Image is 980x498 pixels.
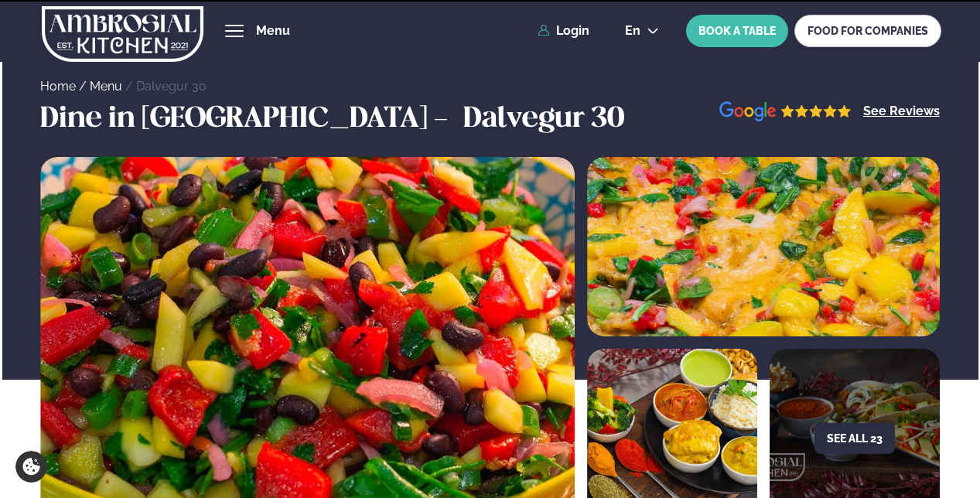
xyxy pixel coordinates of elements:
h3: Dalvegur 30 [463,101,624,138]
span: / [79,79,90,94]
button: BOOK A TABLE [686,15,788,47]
a: Menu [90,79,122,94]
img: image alt [719,101,852,122]
h3: Dine in [GEOGRAPHIC_DATA] - [40,101,456,138]
a: See Reviews [863,105,940,118]
a: Login [538,24,589,38]
button: See all 23 [814,423,895,454]
a: FOOD FOR COMPANIES [794,15,941,47]
a: Dalvegur 30 [136,79,207,94]
button: hamburger [225,22,244,40]
img: logo [42,2,203,66]
img: image alt [587,157,939,336]
button: en [613,25,671,37]
span: en [625,25,640,37]
a: Cookie settings [15,451,47,483]
span: / [125,79,136,94]
a: Home [40,79,76,94]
